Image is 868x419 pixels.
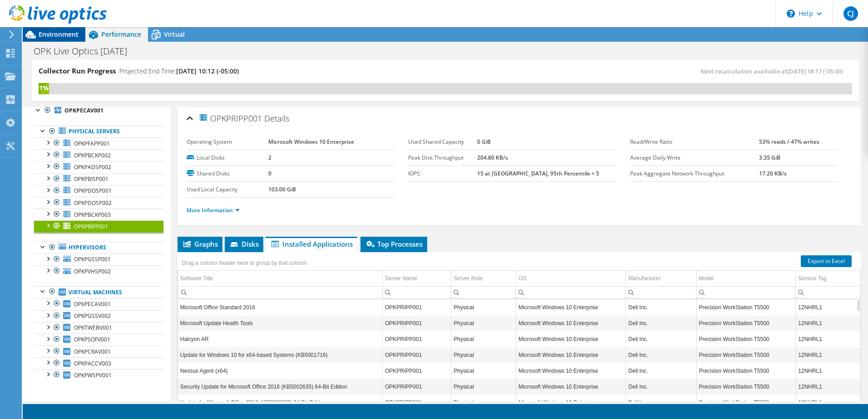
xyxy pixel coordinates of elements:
[796,363,860,379] td: Column Service Tag, Value 12NHRL1
[187,153,268,162] label: Local Disks
[626,299,696,315] td: Column Manufacturer, Value Dell Inc.
[382,271,451,287] td: Server Name Column
[268,185,296,193] b: 103.00 GiB
[516,315,626,331] td: Column OS, Value Microsoft Windows 10 Enterprise
[451,363,516,379] td: Column Server Role, Value Physical
[477,154,508,161] b: 204.80 KB/s
[477,138,491,146] b: 0 GiB
[34,357,163,369] a: OPKPACCV003
[101,30,141,39] span: Performance
[178,315,383,331] td: Column Software Title, Value Microsoft Update Health Tools
[74,211,111,219] span: OPKPBCKP003
[365,239,423,248] span: Top Processes
[477,170,599,177] b: 15 at [GEOGRAPHIC_DATA], 95th Percentile = 5
[178,271,383,287] td: Software Title Column
[34,346,163,357] a: OPKPCRAV001
[696,331,796,347] td: Column Model, Value Precision WorkStation T5500
[696,286,796,298] td: Column Model, Filter cell
[34,334,163,346] a: OPKPSOFV001
[796,286,860,298] td: Column Service Tag, Filter cell
[798,273,826,284] div: Service Tag
[74,199,112,207] span: OPKPDOSP002
[626,271,696,287] td: Manufacturer Column
[34,369,163,381] a: OPKPWSPV001
[796,299,860,315] td: Column Service Tag, Value 12NHRL1
[268,138,354,146] b: Microsoft Windows 10 Enterprise
[630,137,759,146] label: Read/Write Ratio
[626,395,696,410] td: Column Manufacturer, Value Dell Inc.
[696,299,796,315] td: Column Model, Value Precision WorkStation T5500
[34,197,163,209] a: OPKPDOSP002
[180,273,213,284] div: Software Title
[74,300,111,308] span: OPKPECAV001
[382,286,451,298] td: Column Server Name, Filter cell
[451,331,516,347] td: Column Server Role, Value Physical
[843,6,858,21] span: CJ
[74,140,110,147] span: OPKPFAPP001
[187,185,268,194] label: Used Local Capacity
[74,371,112,379] span: OPKPWSPV001
[787,10,795,18] svg: \n
[451,395,516,410] td: Column Server Role, Value Physical
[787,67,843,75] span: [DATE] 18:17 (-05:00)
[74,163,111,171] span: OPKPADSP002
[74,336,110,343] span: OPKPSOFV001
[382,379,451,395] td: Column Server Name, Value OPKPRIPP001
[178,299,383,315] td: Column Software Title, Value Microsoft Office Standard 2016
[34,265,163,277] a: OPKPVHSP002
[516,363,626,379] td: Column OS, Value Microsoft Windows 10 Enterprise
[34,286,163,298] a: Virtual Machines
[382,299,451,315] td: Column Server Name, Value OPKPRIPP001
[74,255,111,263] span: OPKPGSSP001
[628,273,661,284] div: Manufacturer
[630,169,759,178] label: Peak Aggregate Network Throughput
[451,271,516,287] td: Server Role Column
[34,242,163,253] a: Hypervisors
[801,255,852,267] a: Export to Excel
[796,395,860,410] td: Column Service Tag, Value 12NHRL1
[759,154,780,161] b: 3.35 GiB
[229,239,259,248] span: Disks
[796,347,860,363] td: Column Service Tag, Value 12NHRL1
[451,299,516,315] td: Column Server Role, Value Physical
[796,271,860,287] td: Service Tag Column
[34,298,163,310] a: OPKPECAV001
[264,113,289,124] span: Details
[39,83,49,93] div: 1%
[182,239,218,248] span: Graphs
[178,379,383,395] td: Column Software Title, Value Security Update for Microsoft Office 2016 (KB5002635) 64-Bit Edition
[408,153,477,162] label: Peak Disk Throughput
[34,137,163,149] a: OPKPFAPP001
[178,395,383,410] td: Column Software Title, Value Update for Microsoft Office 2016 (KB5002585) 64-Bit Edition
[34,149,163,161] a: OPKPBCKP002
[759,170,787,177] b: 17.20 KB/s
[696,363,796,379] td: Column Model, Value Precision WorkStation T5500
[516,299,626,315] td: Column OS, Value Microsoft Windows 10 Enterprise
[385,273,417,284] div: Server Name
[451,379,516,395] td: Column Server Role, Value Physical
[74,187,112,195] span: OPKPDOSP001
[268,170,271,177] b: 0
[178,286,383,298] td: Column Software Title, Filter cell
[74,348,111,356] span: OPKPCRAV001
[696,271,796,287] td: Model Column
[198,113,262,123] span: OPKPRIPP001
[34,220,163,232] a: OPKPRIPP001
[34,310,163,322] a: OPKPGSSV002
[34,209,163,220] a: OPKPBCKP003
[268,154,271,161] b: 2
[382,363,451,379] td: Column Server Name, Value OPKPRIPP001
[759,138,819,146] b: 53% reads / 47% writes
[516,271,626,287] td: OS Column
[180,257,309,269] div: Drag a column header here to group by that column
[451,315,516,331] td: Column Server Role, Value Physical
[516,286,626,298] td: Column OS, Filter cell
[516,331,626,347] td: Column OS, Value Microsoft Windows 10 Enterprise
[74,223,108,230] span: OPKPRIPP001
[178,347,383,363] td: Column Software Title, Value Update for Windows 10 for x64-based Systems (KB5001716)
[516,395,626,410] td: Column OS, Value Microsoft Windows 10 Enterprise
[74,324,112,331] span: OPKTWEBV001
[34,185,163,197] a: OPKPDOSP001
[178,331,383,347] td: Column Software Title, Value Halcyon AR
[796,315,860,331] td: Column Service Tag, Value 12NHRL1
